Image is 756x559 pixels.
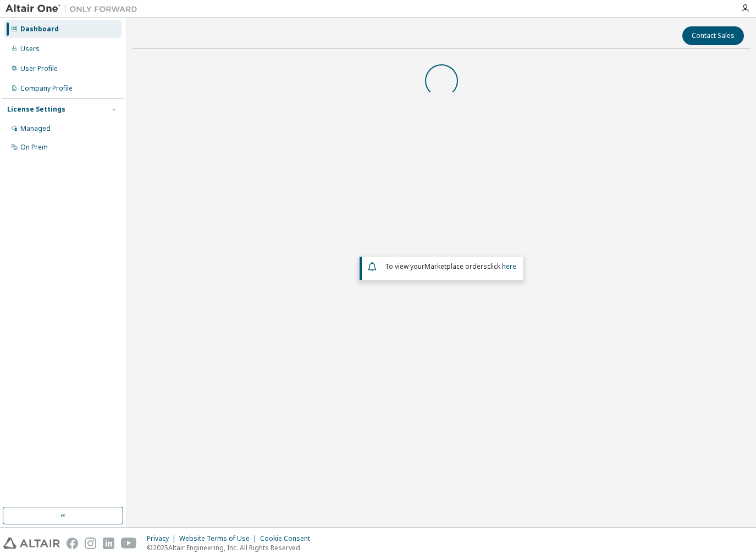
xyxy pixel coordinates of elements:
[424,262,487,271] em: Marketplace orders
[179,534,260,543] div: Website Terms of Use
[121,538,137,549] img: youtube.svg
[147,534,179,543] div: Privacy
[20,64,58,73] div: User Profile
[20,45,40,53] div: Users
[103,538,114,549] img: linkedin.svg
[20,84,73,93] div: Company Profile
[3,538,60,549] img: altair_logo.svg
[85,538,96,549] img: instagram.svg
[147,543,317,552] p: © 2025 Altair Engineering, Inc. All Rights Reserved.
[20,25,59,34] div: Dashboard
[20,143,48,152] div: On Prem
[682,26,744,45] button: Contact Sales
[260,534,317,543] div: Cookie Consent
[385,262,516,271] span: To view your click
[5,3,143,14] img: Altair One
[502,262,516,271] a: here
[7,105,65,114] div: License Settings
[20,124,51,133] div: Managed
[67,538,78,549] img: facebook.svg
